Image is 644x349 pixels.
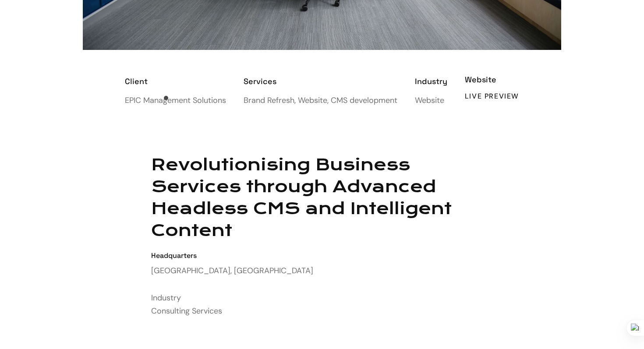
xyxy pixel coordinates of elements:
[151,331,493,345] p: ‍
[151,264,493,277] p: [GEOGRAPHIC_DATA], [GEOGRAPHIC_DATA]
[415,76,447,87] div: Industry
[415,94,447,107] div: Website
[465,92,519,104] a: Live Preview
[244,94,397,107] div: Brand Refresh, Website, CMS development
[244,76,397,87] div: Services
[125,76,226,87] div: Client
[465,74,519,85] div: Website
[465,92,519,101] div: Live Preview
[151,154,493,241] h2: Revolutionising Business Services through Advanced Headless CMS and Intelligent Content
[125,94,226,107] div: EPIC Management Solutions
[151,291,493,317] p: Industry Consulting Services
[151,252,493,260] h6: Headquarters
